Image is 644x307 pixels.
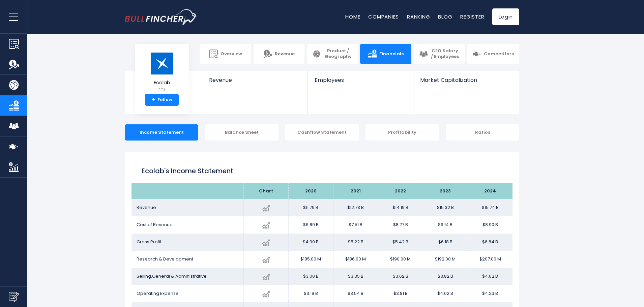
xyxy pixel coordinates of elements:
[324,48,352,60] span: Product / Geography
[423,216,468,234] td: $9.14 B
[468,251,513,268] td: $207.00 M
[423,285,468,302] td: $4.02 B
[423,183,468,199] th: 2023
[288,216,333,234] td: $6.89 B
[209,77,301,83] span: Revenue
[378,183,423,199] th: 2022
[333,234,378,251] td: $5.22 B
[145,94,179,106] a: +Follow
[285,124,359,141] div: Cashflow Statement
[468,183,513,199] th: 2024
[333,251,378,268] td: $186.00 M
[438,13,452,20] a: Blog
[288,285,333,302] td: $3.19 B
[202,71,308,95] a: Revenue
[378,251,423,268] td: $190.00 M
[468,216,513,234] td: $8.90 B
[288,234,333,251] td: $4.90 B
[492,8,519,25] a: Login
[468,234,513,251] td: $6.84 B
[150,52,174,94] a: Ecolab ECL
[423,268,468,285] td: $3.82 B
[308,71,413,95] a: Employees
[150,87,174,93] small: ECL
[137,204,156,211] span: Revenue
[431,48,459,60] span: CEO Salary / Employees
[288,251,333,268] td: $185.00 M
[137,273,207,279] span: Selling,General & Administrative
[484,51,514,57] span: Competitors
[307,44,358,64] a: Product / Geography
[345,13,360,20] a: Home
[468,285,513,302] td: $4.23 B
[243,183,288,199] th: Chart
[333,268,378,285] td: $3.35 B
[221,51,242,57] span: Overview
[423,251,468,268] td: $192.00 M
[407,13,430,20] a: Ranking
[468,199,513,216] td: $15.74 B
[125,124,198,141] div: Income Statement
[333,285,378,302] td: $3.54 B
[288,183,333,199] th: 2020
[468,268,513,285] td: $4.02 B
[378,199,423,216] td: $14.19 B
[200,44,251,64] a: Overview
[378,268,423,285] td: $3.62 B
[333,183,378,199] th: 2021
[467,44,519,64] a: Competitors
[379,51,404,57] span: Financials
[360,44,411,64] a: Financials
[137,290,179,297] span: Operating Expense
[275,51,295,57] span: Revenue
[333,216,378,234] td: $7.51 B
[142,166,502,176] h1: Ecolab's Income Statement
[125,9,197,25] a: Go to homepage
[137,221,173,228] span: Cost of Revenue
[137,239,162,245] span: Gross Profit
[460,13,484,20] a: Register
[423,234,468,251] td: $6.18 B
[288,268,333,285] td: $3.00 B
[254,44,304,64] a: Revenue
[413,71,519,95] a: Market Capitalization
[365,124,439,141] div: Profitability
[378,216,423,234] td: $8.77 B
[150,80,174,86] span: Ecolab
[137,256,193,262] span: Research & Development
[152,97,155,103] strong: +
[420,77,512,83] span: Market Capitalization
[423,199,468,216] td: $15.32 B
[378,285,423,302] td: $3.81 B
[288,199,333,216] td: $11.79 B
[315,77,406,83] span: Employees
[205,124,279,141] div: Balance Sheet
[368,13,399,20] a: Companies
[378,234,423,251] td: $5.42 B
[333,199,378,216] td: $12.73 B
[125,9,197,25] img: bullfincher logo
[414,44,465,64] a: CEO Salary / Employees
[446,124,519,141] div: Ratios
